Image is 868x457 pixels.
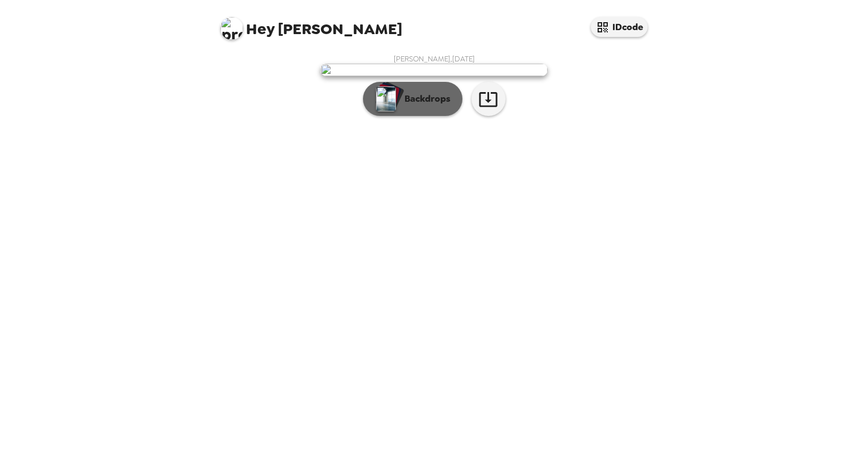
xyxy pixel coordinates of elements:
[591,17,648,37] button: IDcode
[246,19,274,39] span: Hey
[220,11,402,37] span: [PERSON_NAME]
[220,17,243,40] img: profile pic
[320,64,548,76] img: user
[394,54,475,64] span: [PERSON_NAME] , [DATE]
[399,92,450,106] p: Backdrops
[363,82,462,116] button: Backdrops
